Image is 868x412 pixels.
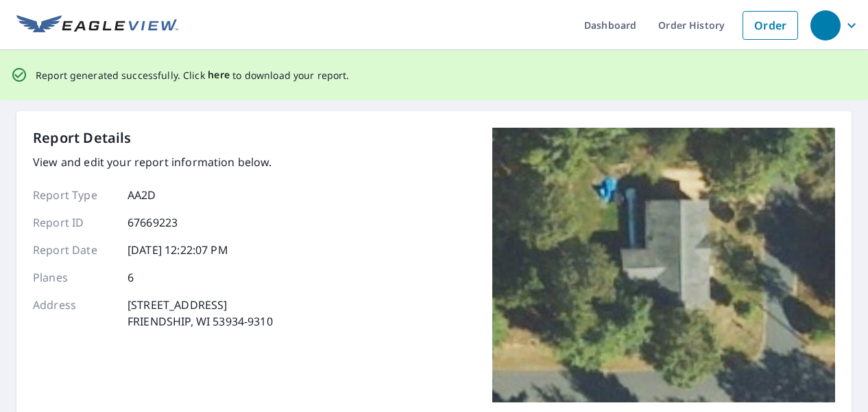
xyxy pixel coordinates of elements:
[33,242,115,258] p: Report Date
[208,67,230,84] button: here
[33,154,273,170] p: View and edit your report information below.
[33,269,115,286] p: Planes
[33,297,115,330] p: Address
[128,214,178,231] p: 67669223
[492,128,835,402] img: Top image
[128,187,156,203] p: AA2D
[33,128,132,148] p: Report Details
[33,187,115,203] p: Report Type
[128,269,134,286] p: 6
[16,15,178,36] img: EV Logo
[128,242,228,258] p: [DATE] 12:22:07 PM
[743,11,798,40] a: Order
[33,214,115,231] p: Report ID
[128,297,273,330] p: [STREET_ADDRESS] FRIENDSHIP, WI 53934-9310
[36,67,350,84] p: Report generated successfully. Click to download your report.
